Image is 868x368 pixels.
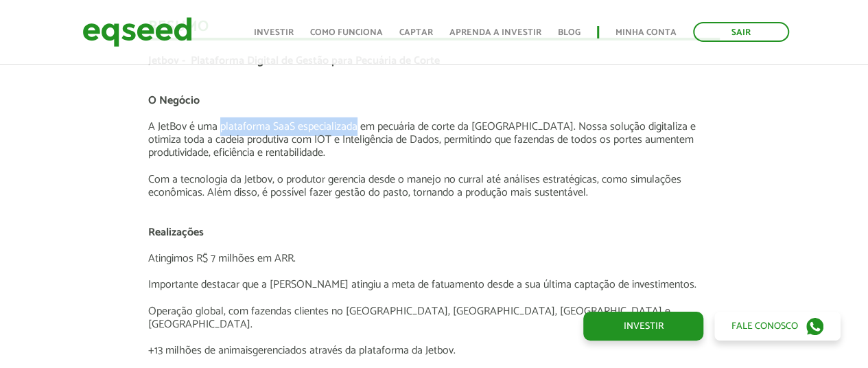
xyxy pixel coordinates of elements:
p: A JetBov é uma plataforma SaaS especializada em pecuária de corte da [GEOGRAPHIC_DATA]. Nossa sol... [148,120,720,160]
span: Realizações [148,223,204,242]
a: Como funciona [310,28,383,37]
a: Captar [399,28,433,37]
p: Operação global, com fazendas clientes no [GEOGRAPHIC_DATA], [GEOGRAPHIC_DATA], [GEOGRAPHIC_DATA]... [148,305,720,331]
p: Importante destacar que a [PERSON_NAME] atingiu a meta de fatuamento desde a sua última captação ... [148,278,720,291]
span: O Negócio [148,91,200,110]
a: Minha conta [615,28,677,37]
a: Investir [254,28,294,37]
a: Sair [693,22,789,42]
a: Aprenda a investir [449,28,541,37]
p: +13 milhões de animaisgerenciados através da plataforma da Jetbov. [148,344,720,357]
a: Investir [583,312,703,341]
img: EqSeed [82,14,192,50]
p: Atingimos R$ 7 milhões em ARR. [148,252,720,265]
a: Blog [558,28,580,37]
a: Fale conosco [714,312,841,341]
p: Com a tecnologia da Jetbov, o produtor gerencia desde o manejo no curral até análises estratégica... [148,173,720,199]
